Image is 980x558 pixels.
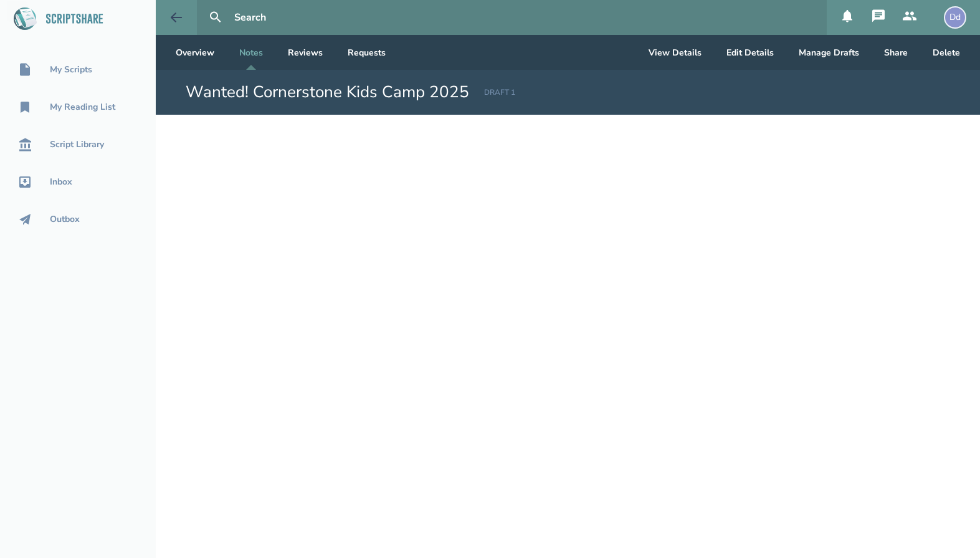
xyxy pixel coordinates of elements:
[338,35,396,70] a: Requests
[50,140,104,150] div: Script Library
[229,35,273,70] a: Notes
[874,35,918,70] button: Share
[50,102,115,112] div: My Reading List
[278,35,333,70] a: Reviews
[50,65,92,75] div: My Scripts
[186,81,469,103] h1: Wanted! Cornerstone Kids Camp 2025
[484,87,515,98] div: DRAFT 1
[639,35,711,70] button: View Details
[716,35,784,70] button: Edit Details
[166,35,224,70] a: Overview
[923,35,970,70] button: Delete
[944,6,966,29] div: Dd
[50,177,72,187] div: Inbox
[50,214,80,224] div: Outbox
[789,35,869,70] button: Manage Drafts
